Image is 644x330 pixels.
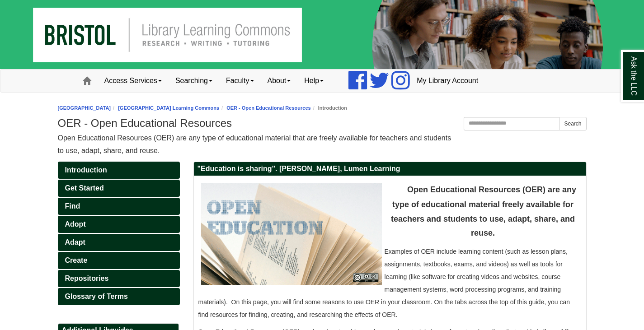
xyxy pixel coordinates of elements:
[169,70,219,92] a: Searching
[65,238,85,246] span: Adapt
[65,202,80,210] span: Find
[118,105,219,111] a: [GEOGRAPHIC_DATA] Learning Commons
[410,70,485,92] a: My Library Account
[58,252,180,269] a: Create
[226,105,310,111] a: OER - Open Educational Resources
[58,105,111,111] a: [GEOGRAPHIC_DATA]
[194,162,586,176] h2: "Education is sharing". [PERSON_NAME], Lumen Learning
[311,104,347,112] li: Introduction
[297,70,330,92] a: Help
[58,180,180,197] a: Get Started
[58,216,180,233] a: Adopt
[65,274,109,282] span: Repositories
[65,256,88,264] span: Create
[65,293,128,300] span: Glossary of Terms
[219,70,261,92] a: Faculty
[65,166,107,174] span: Introduction
[559,117,586,130] button: Search
[261,70,298,92] a: About
[58,134,451,154] span: Open Educational Resources (OER) are any type of educational material that are freely available f...
[58,104,587,112] nav: breadcrumb
[65,184,104,192] span: Get Started
[58,117,587,130] h1: OER - Open Educational Resources
[58,288,180,305] a: Glossary of Terms
[58,234,180,251] a: Adapt
[391,185,576,238] strong: Open Educational Resources (OER) are any type of educational material freely available for teache...
[58,162,180,179] a: Introduction
[65,220,86,228] span: Adopt
[58,270,180,287] a: Repositories
[198,248,570,318] span: Examples of OER include learning content (such as lesson plans, assignments, textbooks, exams, an...
[98,70,169,92] a: Access Services
[58,198,180,215] a: Find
